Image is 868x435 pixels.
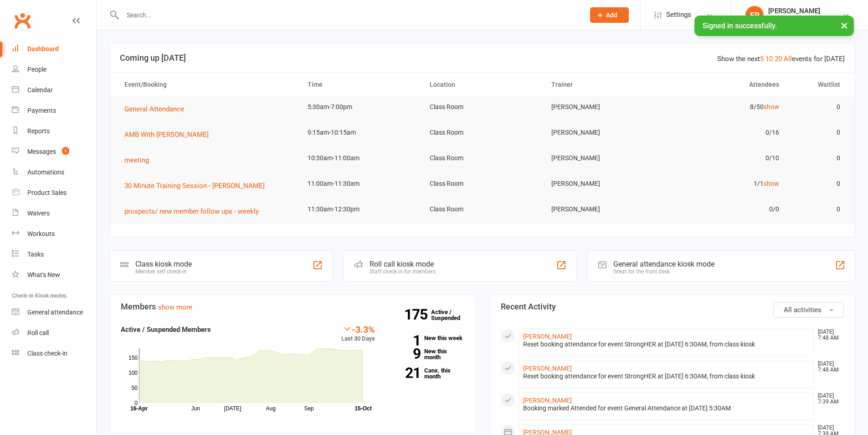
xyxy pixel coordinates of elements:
td: Class Room [421,147,544,169]
td: 10:30am-11:00am [299,147,421,169]
td: 11:30am-12:30pm [299,199,421,220]
td: 1/1 [665,173,787,194]
a: Class kiosk mode [12,343,96,364]
div: Payments [27,107,56,114]
a: 5 [760,55,764,63]
td: 11:00am-11:30am [299,173,421,194]
div: Roll call [27,329,49,336]
a: show [764,103,779,110]
th: Time [299,73,421,96]
td: [PERSON_NAME] [543,96,665,118]
td: Class Room [421,122,544,143]
input: Search... [120,9,578,21]
div: What's New [27,271,60,278]
a: show more [158,303,192,311]
strong: Active / Suspended Members [121,325,211,334]
div: General attendance [27,309,83,316]
span: 1 [62,147,69,155]
td: 0 [787,199,848,220]
a: Messages 1 [12,142,96,162]
td: 5:30am-7:00pm [299,96,421,118]
a: 10 [765,55,773,63]
strong: 21 [389,366,421,380]
a: [PERSON_NAME] [523,397,572,404]
th: Waitlist [787,73,848,96]
td: 0 [787,173,848,194]
a: Clubworx [11,9,34,32]
div: Roll call kiosk mode [370,260,436,268]
span: Add [606,11,617,19]
div: Waivers [27,210,50,217]
a: General attendance kiosk mode [12,302,96,323]
div: Member self check-in [135,268,192,275]
div: Staff check-in for members [370,268,436,275]
a: Payments [12,100,96,121]
td: 0 [787,147,848,169]
a: 1New this week [389,335,464,341]
a: Roll call [12,323,96,343]
div: Class kiosk mode [135,260,192,268]
span: Settings [666,5,691,25]
a: Tasks [12,244,96,265]
div: Messages [27,148,56,155]
span: meeting [124,156,149,164]
td: 0 [787,122,848,143]
button: × [836,16,853,35]
span: prospects/ new member follow ups - weekly [124,207,259,215]
div: Workouts [27,230,55,237]
th: Event/Booking [116,73,299,96]
div: Tasks [27,251,44,258]
div: [PERSON_NAME] [768,7,825,15]
button: 30 Minute Training Session - [PERSON_NAME] [124,180,271,191]
td: 8/50 [665,96,787,118]
button: General Attendance [124,104,190,115]
h3: Coming up [DATE] [120,53,845,63]
td: 0/16 [665,122,787,143]
div: -3.3% [341,324,375,334]
td: [PERSON_NAME] [543,147,665,169]
div: Class check-in [27,350,67,357]
button: Add [590,7,629,23]
a: Reports [12,121,96,142]
strong: 1 [389,334,421,347]
strong: 9 [389,347,421,361]
h3: Recent Activity [501,302,844,311]
td: 0/0 [665,199,787,220]
button: prospects/ new member follow ups - weekly [124,206,265,217]
a: 21Canx. this month [389,367,464,379]
a: People [12,59,96,80]
a: 20 [775,55,782,63]
div: Calendar [27,86,53,94]
button: All activities [773,302,844,318]
th: Attendees [665,73,787,96]
a: What's New [12,265,96,285]
div: Reset booking attendance for event StrongHER at [DATE] 6:30AM, from class kiosk [523,372,810,380]
a: Workouts [12,224,96,244]
div: Product Sales [27,189,67,196]
span: General Attendance [124,105,184,113]
time: [DATE] 7:39 AM [813,393,843,405]
time: [DATE] 7:48 AM [813,361,843,373]
td: 0 [787,96,848,118]
span: All activities [784,306,822,314]
div: Booking marked Attended for event General Attendance at [DATE] 5:30AM [523,404,810,412]
span: 30 Minute Training Session - [PERSON_NAME] [124,182,265,190]
div: Reset booking attendance for event StrongHER at [DATE] 6:30AM, from class kiosk [523,341,810,348]
a: Calendar [12,80,96,100]
td: [PERSON_NAME] [543,173,665,194]
a: show [764,180,779,187]
strong: 175 [404,308,431,321]
a: 175Active / Suspended [431,302,471,328]
th: Trainer [543,73,665,96]
a: Product Sales [12,183,96,203]
div: Dashboard [27,45,59,52]
div: Reports [27,127,50,135]
a: All [784,55,792,63]
td: 0/10 [665,147,787,169]
button: meeting [124,155,155,166]
a: 9New this month [389,348,464,360]
td: Class Room [421,173,544,194]
div: General attendance kiosk mode [613,260,714,268]
div: B Transformed Gym [768,15,825,23]
td: [PERSON_NAME] [543,122,665,143]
